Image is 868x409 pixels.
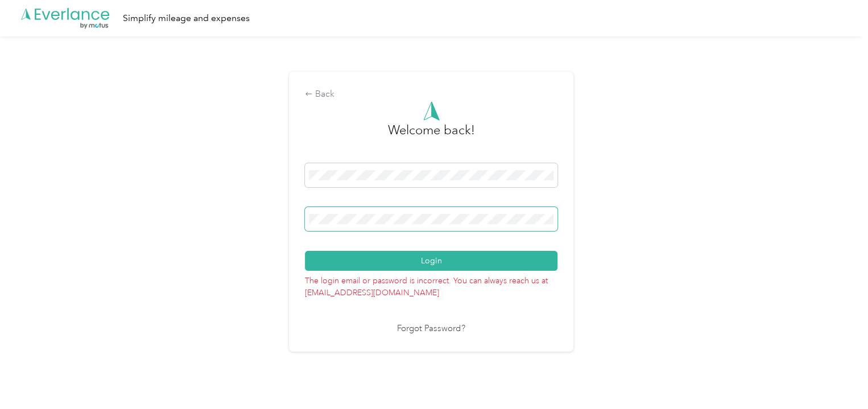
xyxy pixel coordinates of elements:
[305,251,557,271] button: Login
[397,323,465,336] a: Forgot Password?
[305,271,557,299] p: The login email or password is incorrect. You can always reach us at [EMAIL_ADDRESS][DOMAIN_NAME]
[388,121,475,151] h3: greeting
[123,11,250,26] div: Simplify mileage and expenses
[305,88,557,101] div: Back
